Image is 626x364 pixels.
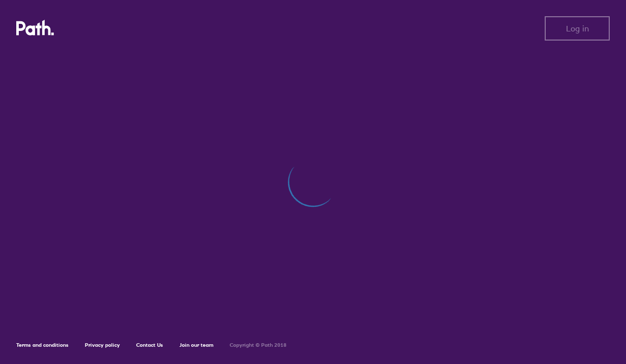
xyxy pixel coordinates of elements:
[545,16,610,41] button: Log in
[566,24,589,33] span: Log in
[85,342,120,348] a: Privacy policy
[136,342,163,348] a: Contact Us
[16,342,69,348] a: Terms and conditions
[179,342,213,348] a: Join our team
[230,342,287,348] h6: Copyright © Path 2018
